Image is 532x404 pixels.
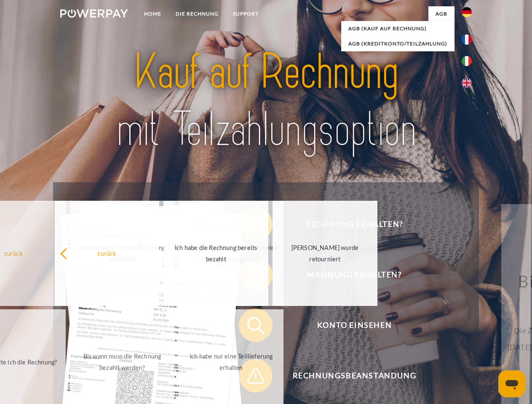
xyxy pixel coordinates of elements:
[251,308,457,342] span: Konto einsehen
[168,242,263,265] div: Ich habe die Rechnung bereits bezahlt
[462,7,472,17] img: de
[341,21,454,36] a: AGB (Kauf auf Rechnung)
[428,6,454,21] a: agb
[462,78,472,88] img: en
[462,56,472,66] img: it
[137,6,168,21] a: Home
[239,359,458,393] button: Rechnungsbeanstandung
[168,6,226,21] a: DIE RECHNUNG
[184,351,278,373] div: Ich habe nur eine Teillieferung erhalten
[278,242,372,265] div: [PERSON_NAME] wurde retourniert
[251,359,457,393] span: Rechnungsbeanstandung
[498,370,525,397] iframe: Schaltfläche zum Öffnen des Messaging-Fensters
[75,351,170,373] div: Bis wann muss die Rechnung bezahlt werden?
[239,308,458,342] button: Konto einsehen
[341,36,454,51] a: AGB (Kreditkonto/Teilzahlung)
[462,35,472,45] img: fr
[60,9,128,18] img: logo-powerpay-white.svg
[226,6,266,21] a: SUPPORT
[80,40,452,161] img: title-powerpay_de.svg
[60,247,155,259] div: zurück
